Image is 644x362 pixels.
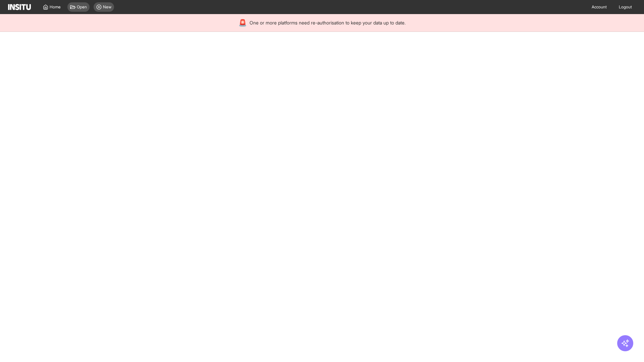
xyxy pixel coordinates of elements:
[238,18,247,27] div: 🚨
[250,19,406,26] span: One or more platforms need re-authorisation to keep your data up to date.
[77,4,87,10] span: Open
[50,4,61,10] span: Home
[103,4,111,10] span: New
[8,4,31,10] img: Logo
